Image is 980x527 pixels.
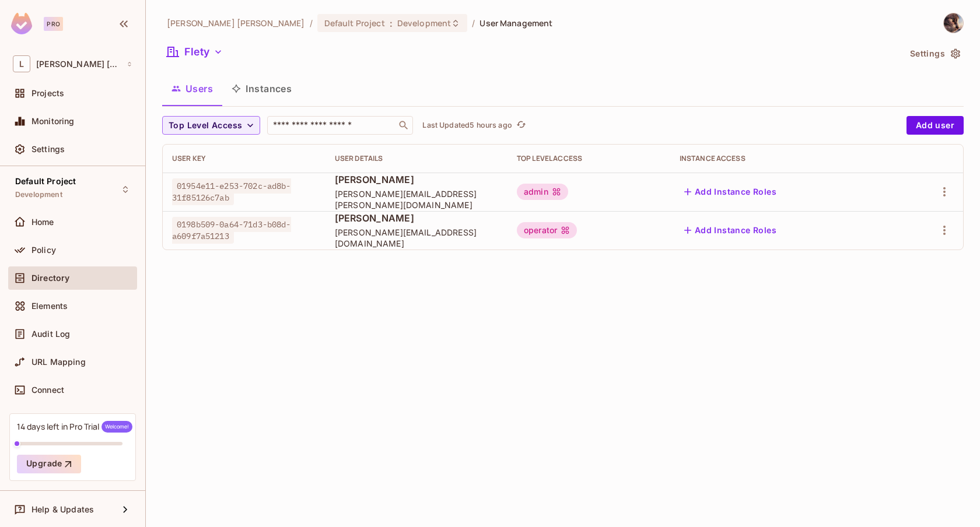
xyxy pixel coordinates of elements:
[335,173,498,186] span: [PERSON_NAME]
[516,120,526,131] span: refresh
[172,154,316,163] div: User Key
[335,212,498,224] span: [PERSON_NAME]
[389,19,393,28] span: :
[169,118,242,133] span: Top Level Access
[32,89,64,98] span: Projects
[517,154,661,163] div: Top Level Access
[162,43,228,61] button: Flety
[32,329,70,339] span: Audit Log
[32,301,68,311] span: Elements
[32,217,54,227] span: Home
[32,357,86,367] span: URL Mapping
[162,74,222,103] button: Users
[11,13,32,34] img: SReyMgAAAABJRU5ErkJggg==
[680,154,884,163] div: Instance Access
[13,55,30,72] span: L
[32,117,75,126] span: Monitoring
[172,217,291,244] span: 0198b509-0a64-71d3-b08d-a609f7a51213
[680,182,781,201] button: Add Instance Roles
[32,273,69,283] span: Directory
[17,421,132,433] div: 14 days left in Pro Trial
[15,177,76,186] span: Default Project
[44,17,63,31] div: Pro
[167,17,305,29] span: the active workspace
[512,118,528,132] span: Click to refresh data
[222,74,301,103] button: Instances
[32,145,65,154] span: Settings
[422,121,512,130] p: Last Updated 5 hours ago
[32,245,56,255] span: Policy
[172,178,291,205] span: 01954e11-e253-702c-ad8b-31f85126c7ab
[335,154,498,163] div: User Details
[335,227,498,249] span: [PERSON_NAME][EMAIL_ADDRESS][DOMAIN_NAME]
[335,188,498,210] span: [PERSON_NAME][EMAIL_ADDRESS][PERSON_NAME][DOMAIN_NAME]
[101,421,132,433] span: Welcome!
[32,385,64,395] span: Connect
[17,455,81,473] button: Upgrade
[514,118,528,132] button: refresh
[162,116,260,135] button: Top Level Access
[517,184,568,200] div: admin
[472,17,475,29] li: /
[480,17,552,29] span: User Management
[680,221,781,240] button: Add Instance Roles
[36,59,121,69] span: Workspace: Luis Josafat Heredia Contreras
[517,222,577,238] div: operator
[15,190,62,199] span: Development
[397,17,451,29] span: Development
[944,13,963,33] img: Luis Josafat Heredia Contreras
[32,505,94,514] span: Help & Updates
[324,17,385,29] span: Default Project
[905,44,964,63] button: Settings
[310,17,313,29] li: /
[907,116,964,135] button: Add user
